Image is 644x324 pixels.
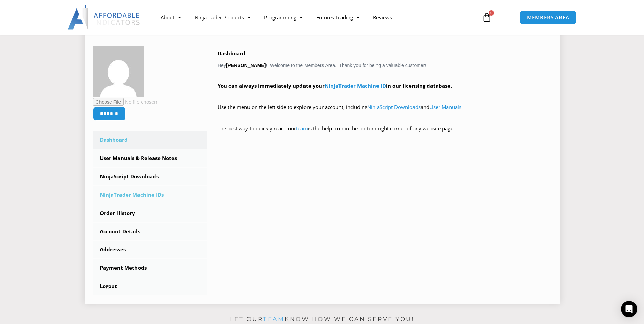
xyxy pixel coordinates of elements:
img: 353521cf1f8d13e8cb7aabb7e0547ac494e742715ff2cbfc05c68bd8bc5963e9 [93,46,144,97]
div: Open Intercom Messenger [621,301,637,317]
a: NinjaScript Downloads [93,168,208,185]
b: Dashboard – [218,50,250,57]
a: Order History [93,204,208,222]
nav: Account pages [93,131,208,295]
img: LogoAI | Affordable Indicators – NinjaTrader [68,5,141,30]
a: team [263,316,284,322]
a: NinjaScript Downloads [367,104,421,110]
a: team [296,125,308,132]
a: Logout [93,277,208,295]
a: Addresses [93,241,208,258]
a: 0 [472,7,502,27]
a: About [154,10,188,25]
p: The best way to quickly reach our is the help icon in the bottom right corner of any website page! [218,124,551,143]
a: Reviews [366,10,399,25]
span: MEMBERS AREA [527,15,569,20]
strong: [PERSON_NAME] [226,62,266,68]
a: NinjaTrader Machine ID [325,82,386,89]
strong: You can always immediately update your in our licensing database. [218,82,452,89]
a: Dashboard [93,131,208,149]
a: MEMBERS AREA [520,11,576,24]
a: Account Details [93,223,208,240]
a: NinjaTrader Machine IDs [93,186,208,204]
a: Payment Methods [93,259,208,277]
span: 0 [489,10,494,16]
p: Use the menu on the left side to explore your account, including and . [218,103,551,122]
nav: Menu [154,10,474,25]
a: User Manuals [429,104,461,110]
a: Futures Trading [310,10,366,25]
div: Hey ! Welcome to the Members Area. Thank you for being a valuable customer! [218,49,551,143]
a: Programming [257,10,310,25]
a: NinjaTrader Products [188,10,257,25]
a: User Manuals & Release Notes [93,149,208,167]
